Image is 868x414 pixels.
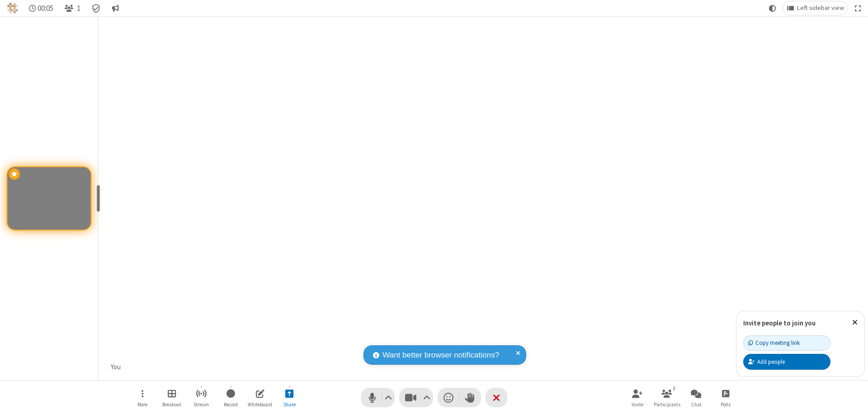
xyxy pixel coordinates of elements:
[851,1,865,15] button: Fullscreen
[743,354,830,369] button: Add people
[691,402,702,407] span: Chat
[38,4,53,13] span: 00:05
[421,388,433,407] button: Video setting
[743,335,830,351] button: Copy meeting link
[193,402,209,407] span: Stream
[845,311,864,334] button: Close popover
[246,385,274,410] button: Open shared whiteboard
[137,402,147,407] span: More
[670,384,678,392] div: 1
[188,385,215,410] button: Start streaming
[97,185,100,212] div: resize
[632,402,643,407] span: Invite
[624,385,651,410] button: Invite participants (⌘+Shift+I)
[129,385,156,410] button: Open menu
[712,385,739,410] button: Open poll
[276,385,303,410] button: Stop sharing screen
[748,339,800,347] div: Copy meeting link
[683,385,710,410] button: Open chat
[158,385,185,410] button: Manage Breakout Rooms
[765,1,780,15] button: Using system theme
[162,402,181,407] span: Breakout
[361,388,395,407] button: Mute (⌘+Shift+A)
[721,402,731,407] span: Polls
[459,388,481,407] button: Raise hand
[224,402,238,407] span: Record
[382,349,499,361] span: Want better browser notifications?
[654,402,680,407] span: Participants
[438,388,459,407] button: Send a reaction
[108,1,123,15] button: Conversation
[7,3,18,14] img: QA Selenium DO NOT DELETE OR CHANGE
[217,385,244,410] button: Start recording
[743,319,816,327] label: Invite people to join you
[653,385,680,410] button: Open participant list
[77,4,80,13] span: 1
[88,1,105,15] div: Meeting details Encryption enabled
[783,1,848,15] button: Change layout
[797,5,844,12] span: Left sidebar view
[399,388,433,407] button: Stop video (⌘+Shift+V)
[61,1,84,15] button: Open participant list
[25,1,57,15] div: Timer
[107,362,124,372] div: You
[382,388,395,407] button: Audio settings
[486,388,507,407] button: End or leave meeting
[283,402,296,407] span: Share
[248,402,272,407] span: Whiteboard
